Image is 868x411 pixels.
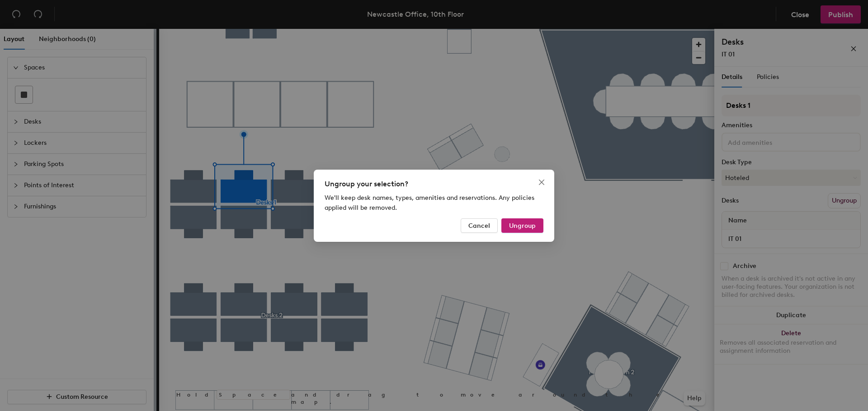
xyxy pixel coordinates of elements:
span: We'll keep desk names, types, amenities and reservations. Any policies applied will be removed. [325,194,534,212]
button: Ungroup [501,218,543,233]
span: Close [534,179,549,186]
button: Cancel [461,218,498,233]
span: Cancel [468,222,490,229]
div: Ungroup your selection? [325,179,543,189]
span: close [538,179,545,186]
button: Close [534,175,549,189]
span: Ungroup [509,222,536,229]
